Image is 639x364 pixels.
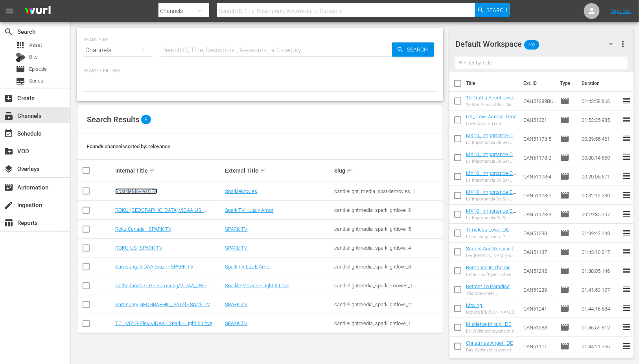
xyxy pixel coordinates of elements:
[622,153,631,162] span: reorder
[225,226,248,232] a: SPARK TV
[225,245,248,251] a: SPARK TV
[520,186,557,205] td: CAN51173-1
[560,172,569,181] span: Episode
[560,342,569,351] span: Episode
[560,96,569,106] span: Episode
[16,77,25,86] span: Series
[4,147,13,156] span: VOD
[466,132,516,156] a: MX10_ Importance Of Being [PERSON_NAME] _Eps_7-10
[622,115,631,124] span: reorder
[578,280,622,299] td: 01:41:53.107
[29,53,38,61] span: Bits
[622,285,631,294] span: reorder
[560,266,569,276] span: Episode
[4,129,13,138] span: Schedule
[578,129,622,148] td: 00:29:56.461
[4,218,13,228] span: Reports
[5,6,14,16] span: menu
[4,183,13,192] span: Automation
[622,190,631,200] span: reorder
[622,209,631,219] span: reorder
[334,245,442,251] div: candlelightmedia_sparklightlove_4
[334,207,442,213] div: candlelightmedia_sparklightlove_6
[83,68,437,74] p: Search Filters:
[560,247,569,257] span: Episode
[525,37,540,53] span: 762
[560,323,569,332] span: Episode
[560,115,569,125] span: Episode
[466,272,517,277] div: Liebe in Luftigen Höhen
[225,264,271,270] a: Spark TV Luz E Amor
[560,228,569,238] span: Episode
[520,129,557,148] td: CAN51173-5
[578,299,622,318] td: 01:44:16.584
[334,264,442,270] div: candlelightmedia_sparklightlove_3
[578,167,622,186] td: 00:20:05.671
[466,114,517,119] a: UK_ Love Across Time
[578,92,622,110] td: 01:43:58.866
[578,261,622,280] td: 01:38:05.146
[466,329,517,334] div: Ein Weihnachtswunsch zu Viel
[29,77,43,85] span: Series
[618,35,628,53] button: more_vert
[520,261,557,280] td: CAN51242
[487,3,508,17] span: Search
[260,167,267,174] span: sort
[466,215,517,221] div: La Importancia De Ser [PERSON_NAME] Episodios 1-3
[466,283,513,295] a: Retreat To Paradise _DE
[466,140,517,145] div: La Importancia De Ser [PERSON_NAME] Episodios 7-10
[466,265,513,276] a: Romance In The Air _DE
[225,188,258,194] a: SparkleMovies
[225,207,274,213] a: Spark TV - Luz y Amor
[29,65,47,73] span: Episode
[475,3,510,17] button: Search
[115,320,212,326] a: TCL-VIZIO-Plex-VIDAA - Spark - Light & Love
[87,143,170,149] span: Found 8 channels sorted by: relevance
[520,299,557,318] td: CAN51241
[115,188,157,194] a: SparkleMoviesGER
[115,226,171,232] a: Roku-Canada - SPARK TV
[466,227,509,233] a: Timeless Love _DE
[466,121,517,126] div: Love Across Time
[622,266,631,275] span: reorder
[578,110,622,129] td: 01:53:35.935
[520,337,557,356] td: CAN51111
[466,310,517,315] div: Moving [PERSON_NAME]
[466,197,517,202] div: La Importancia De Ser [PERSON_NAME] Episodios 1-5
[622,341,631,351] span: reorder
[519,72,556,94] th: Ext. ID
[466,246,516,257] a: Scents And Sensibility _DE
[560,304,569,313] span: Episode
[404,42,434,57] span: Search
[622,247,631,256] span: reorder
[466,95,516,107] a: 10 Truths About Love _DE
[149,167,156,174] span: sort
[87,115,140,124] span: Search Results
[622,171,631,181] span: reorder
[4,164,13,174] span: Overlays
[520,243,557,261] td: CAN51137
[560,285,569,294] span: Episode
[622,228,631,237] span: reorder
[466,291,517,296] div: Therapie unter [PERSON_NAME]
[520,167,557,186] td: CAN51173-4
[578,243,622,261] td: 01:43:10.217
[611,8,632,14] a: Sign Out
[466,302,514,314] a: Moving [PERSON_NAME] _DE
[520,92,557,110] td: CAN51289BU
[466,321,511,327] a: Mistletoe Mixup _DE
[466,189,516,213] a: MX10_ Importance Of Being [PERSON_NAME] _Eps_1-5
[225,283,290,289] a: Sparkle Movies - Light & Love
[466,347,513,353] div: Das Weihnachtswunder
[4,200,13,210] span: Ingestion
[225,320,248,326] a: SPARK TV
[466,72,519,94] th: Title
[578,148,622,167] td: 00:38:14.660
[4,27,13,37] span: Search
[334,226,442,232] div: candlelightmedia_sparklightlove_5
[466,253,517,258] div: Der [PERSON_NAME] von Zärtlichkeit
[16,40,25,50] span: Asset
[577,72,624,94] th: Duration
[578,224,622,243] td: 01:39:42.443
[560,210,569,219] span: Episode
